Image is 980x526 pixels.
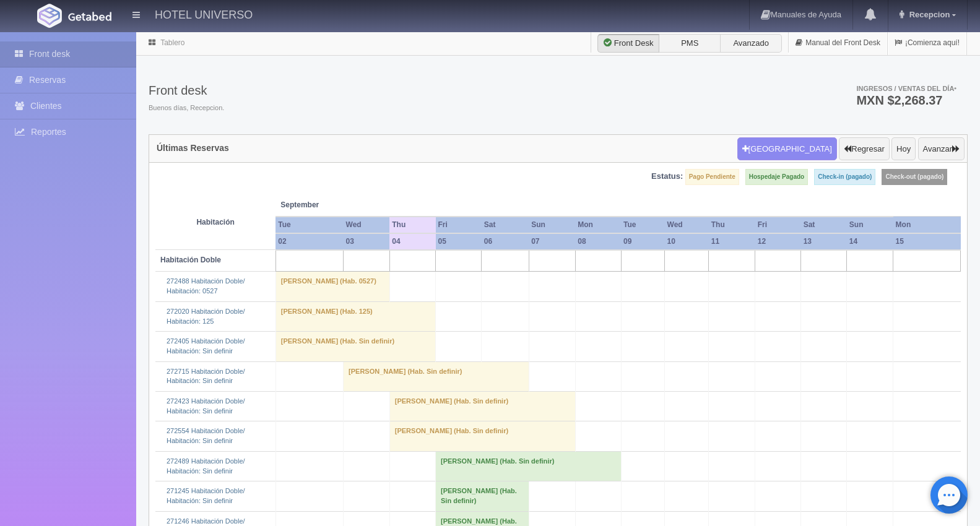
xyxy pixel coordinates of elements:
th: 02 [275,233,343,250]
th: Mon [575,217,621,233]
th: Fri [436,217,482,233]
td: [PERSON_NAME] (Hab. Sin definir) [389,392,575,421]
h3: Front desk [149,84,224,97]
td: [PERSON_NAME] (Hab. 0527) [275,272,389,301]
a: Tablero [160,38,184,47]
a: 272488 Habitación Doble/Habitación: 0527 [167,277,245,295]
label: PMS [659,34,721,53]
a: 272020 Habitación Doble/Habitación: 125 [167,308,245,325]
td: [PERSON_NAME] (Hab. Sin definir) [436,451,622,481]
img: Getabed [37,4,62,28]
a: 272715 Habitación Doble/Habitación: Sin definir [167,368,245,385]
img: Getabed [68,12,111,21]
th: 06 [482,233,529,250]
th: Sat [482,217,529,233]
a: 271245 Habitación Doble/Habitación: Sin definir [167,487,245,504]
th: 09 [621,233,665,250]
th: 11 [709,233,755,250]
th: 12 [755,233,801,250]
th: 07 [529,233,575,250]
th: Sun [529,217,575,233]
a: 272489 Habitación Doble/Habitación: Sin definir [167,457,245,475]
label: Pago Pendiente [685,169,739,185]
span: Buenos días, Recepcion. [149,103,224,113]
th: Sat [801,217,847,233]
td: [PERSON_NAME] (Hab. Sin definir) [389,421,575,451]
td: [PERSON_NAME] (Hab. 125) [275,301,435,331]
td: [PERSON_NAME] (Hab. Sin definir) [436,481,529,511]
th: Sun [847,217,893,233]
strong: Habitación [196,218,234,226]
h4: Últimas Reservas [157,144,229,153]
th: 05 [436,233,482,250]
th: 15 [893,233,961,250]
a: 272554 Habitación Doble/Habitación: Sin definir [167,427,245,444]
a: ¡Comienza aquí! [888,31,966,55]
th: Wed [665,217,709,233]
th: Thu [709,217,755,233]
button: Avanzar [918,137,965,161]
td: [PERSON_NAME] (Hab. Sin definir) [344,361,529,391]
th: Fri [755,217,801,233]
span: September [280,200,384,210]
label: Check-in (pagado) [814,169,875,185]
a: Manual del Front Desk [789,31,887,55]
th: 03 [344,233,390,250]
label: Avanzado [720,34,782,53]
th: 14 [847,233,893,250]
th: Tue [275,217,343,233]
th: Wed [344,217,390,233]
th: Tue [621,217,665,233]
label: Estatus: [651,171,683,183]
label: Check-out (pagado) [882,169,947,185]
a: 272423 Habitación Doble/Habitación: Sin definir [167,397,245,415]
h3: MXN $2,268.37 [856,94,956,106]
h4: HOTEL UNIVERSO [155,6,253,22]
button: Hoy [891,137,916,161]
th: 10 [665,233,709,250]
th: 08 [575,233,621,250]
th: 13 [801,233,847,250]
label: Hospedaje Pagado [745,169,808,185]
label: Front Desk [597,34,659,53]
button: Regresar [839,137,889,161]
th: Thu [389,217,435,233]
th: Mon [893,217,961,233]
span: Ingresos / Ventas del día [856,85,956,92]
b: Habitación Doble [160,256,221,264]
td: [PERSON_NAME] (Hab. Sin definir) [275,332,435,361]
th: 04 [389,233,435,250]
a: 272405 Habitación Doble/Habitación: Sin definir [167,337,245,355]
button: [GEOGRAPHIC_DATA] [737,137,837,161]
span: Recepcion [906,10,950,19]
